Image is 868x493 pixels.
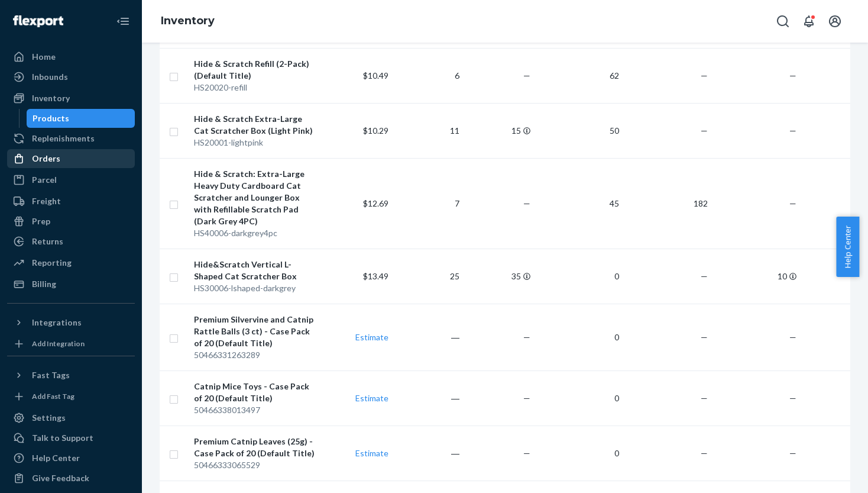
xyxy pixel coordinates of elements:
td: 50 [535,103,624,158]
td: 0 [535,370,624,426]
div: Home [32,51,56,63]
span: — [523,448,530,458]
div: Orders [32,153,60,165]
div: Reporting [32,257,72,269]
span: — [789,125,796,136]
span: — [523,198,530,208]
span: — [701,70,708,80]
span: — [789,332,796,342]
a: Billing [7,275,135,294]
div: 50466331263289 [194,349,318,361]
a: Add Fast Tag [7,389,135,404]
a: Reporting [7,253,135,272]
span: — [701,332,708,342]
a: Talk to Support [7,428,135,447]
a: Estimate [355,332,388,342]
a: Inbounds [7,67,135,86]
span: $10.29 [363,125,388,136]
button: Close Navigation [111,9,135,33]
td: 35 [464,249,535,304]
td: 7 [393,158,464,249]
span: — [789,448,796,458]
div: Products [33,112,69,124]
a: Home [7,47,135,66]
div: Freight [32,195,61,207]
span: — [789,198,796,208]
a: Prep [7,212,135,231]
span: — [701,271,708,281]
div: Parcel [32,174,57,186]
a: Returns [7,232,135,251]
div: Add Integration [32,339,85,349]
div: Billing [32,278,56,290]
a: Add Integration [7,337,135,351]
div: Give Feedback [32,472,89,484]
span: — [523,70,530,80]
div: Integrations [32,317,82,328]
td: 0 [535,249,624,304]
div: Inbounds [32,71,68,83]
span: — [701,393,708,403]
div: Replenishments [32,133,95,144]
button: Open notifications [797,9,821,33]
div: Help Center [32,452,80,464]
a: Estimate [355,393,388,403]
td: 15 [464,103,535,158]
span: — [701,448,708,458]
td: 62 [535,48,624,103]
button: Fast Tags [7,366,135,385]
div: HS20020-refill [194,82,318,94]
span: $12.69 [363,198,388,208]
div: HS30006-lshaped-darkgrey [194,282,318,294]
button: Open Search Box [771,9,795,33]
div: Premium Silvervine and Catnip Rattle Balls (3 ct) - Case Pack of 20 (Default Title) [194,314,318,349]
td: ― [393,370,464,426]
a: Help Center [7,449,135,468]
div: Premium Catnip Leaves (25g) - Case Pack of 20 (Default Title) [194,436,318,459]
span: — [789,70,796,80]
div: Catnip Mice Toys - Case Pack of 20 (Default Title) [194,381,318,404]
div: Fast Tags [32,369,70,381]
ol: breadcrumbs [151,4,224,38]
a: Settings [7,408,135,427]
button: Help Center [836,217,859,277]
button: Give Feedback [7,469,135,488]
div: Settings [32,412,66,424]
td: 182 [624,158,712,249]
span: — [701,125,708,136]
td: 10 [712,249,801,304]
a: Freight [7,192,135,211]
div: Hide & Scratch: Extra-Large Heavy Duty Cardboard Cat Scratcher and Lounger Box with Refillable Sc... [194,168,318,227]
span: — [789,393,796,403]
td: 6 [393,48,464,103]
div: 50466338013497 [194,404,318,416]
a: Parcel [7,170,135,189]
td: ― [393,304,464,370]
a: Products [27,109,135,128]
div: Inventory [32,92,70,104]
button: Open account menu [823,9,847,33]
img: Flexport logo [13,15,63,27]
td: 0 [535,426,624,481]
div: Prep [32,215,50,227]
td: ― [393,426,464,481]
a: Replenishments [7,129,135,148]
div: Add Fast Tag [32,391,75,401]
td: 25 [393,249,464,304]
div: Hide&Scratch Vertical L-Shaped Cat Scratcher Box [194,259,318,282]
td: 0 [535,304,624,370]
span: — [523,393,530,403]
div: Returns [32,236,63,247]
span: $10.49 [363,70,388,80]
td: 45 [535,158,624,249]
div: HS40006-darkgrey4pc [194,227,318,239]
span: — [523,332,530,342]
td: 11 [393,103,464,158]
div: Talk to Support [32,432,93,444]
a: Orders [7,149,135,168]
div: 50466333065529 [194,459,318,471]
a: Inventory [161,14,215,27]
button: Integrations [7,313,135,332]
span: $13.49 [363,271,388,281]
